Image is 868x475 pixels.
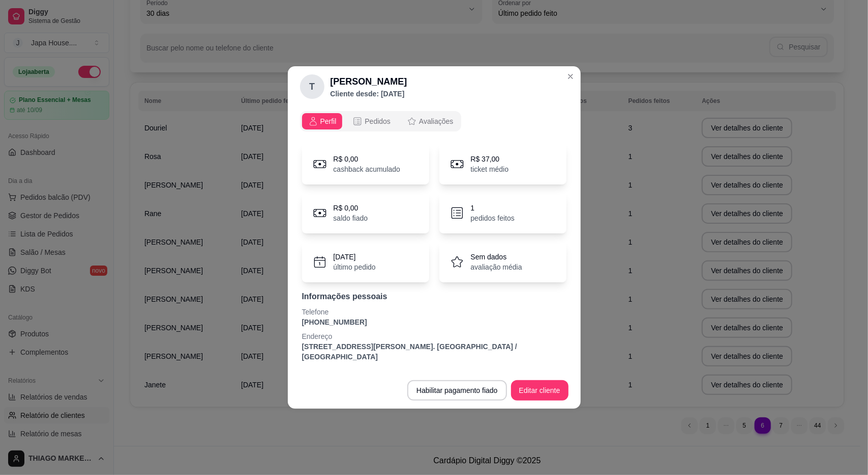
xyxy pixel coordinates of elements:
[419,116,453,126] span: Avaliações
[471,203,515,213] p: 1
[302,291,566,303] p: Informações pessoais
[320,116,337,126] span: Perfil
[334,164,401,174] p: cashback acumulado
[300,111,462,131] div: opções
[334,252,376,262] p: [DATE]
[407,380,507,401] button: Habilitar pagamento fiado
[300,74,324,99] div: T
[300,111,568,131] div: opções
[334,154,401,164] p: R$ 0,00
[302,341,566,362] p: [STREET_ADDRESS][PERSON_NAME]. [GEOGRAPHIC_DATA] / [GEOGRAPHIC_DATA]
[471,252,522,262] p: Sem dados
[471,164,509,174] p: ticket médio
[365,116,391,126] span: Pedidos
[331,74,407,89] h2: [PERSON_NAME]
[334,262,376,272] p: último pedido
[471,154,509,164] p: R$ 37,00
[334,213,368,223] p: saldo fiado
[334,203,368,213] p: R$ 0,00
[302,307,566,317] p: Telefone
[302,317,566,327] p: [PHONE_NUMBER]
[562,68,579,85] button: Close
[331,89,407,99] p: Cliente desde: [DATE]
[302,331,566,341] p: Endereço
[511,380,568,401] button: Editar cliente
[471,213,515,223] p: pedidos feitos
[471,262,522,272] p: avaliação média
